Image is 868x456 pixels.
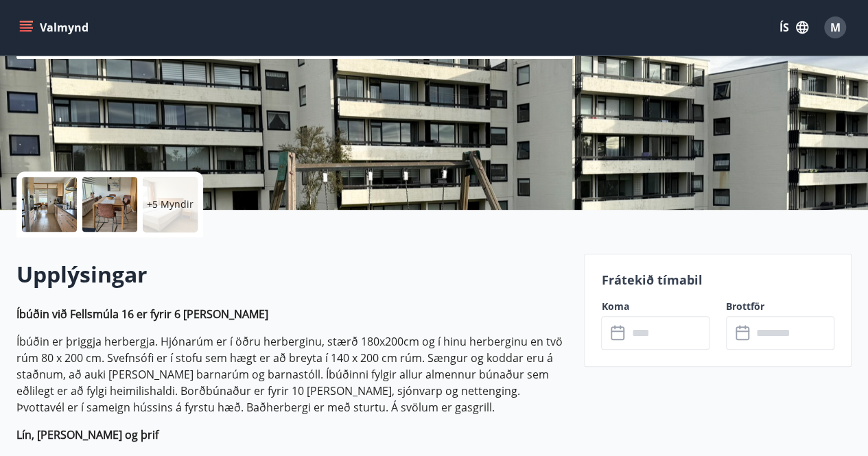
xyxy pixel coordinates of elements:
[772,15,816,40] button: ÍS
[726,300,834,313] label: Brottför
[16,15,94,40] button: menu
[147,197,193,211] p: +5 Myndir
[16,259,567,289] h2: Upplýsingar
[601,300,709,313] label: Koma
[819,11,852,44] button: M
[601,271,834,289] p: Frátekið tímabil
[830,20,841,35] span: M
[16,307,268,322] strong: Íbúðin við Fellsmúla 16 er fyrir 6 [PERSON_NAME]
[16,427,159,442] strong: Lín, [PERSON_NAME] og þrif
[16,333,567,416] p: Íbúðin er þriggja herbergja. Hjónarúm er í öðru herberginu, stærð 180x200cm og í hinu herberginu ...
